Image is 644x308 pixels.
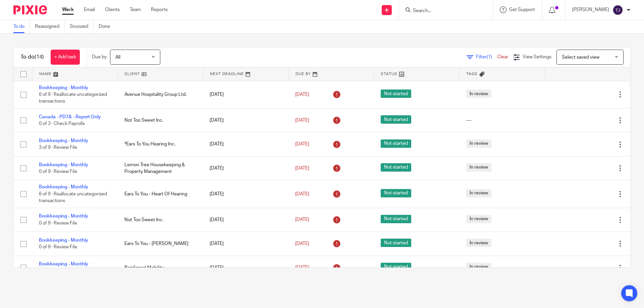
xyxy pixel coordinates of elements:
[203,180,288,208] td: [DATE]
[381,263,411,271] span: Not started
[118,81,203,108] td: Avenue Hospitality Group Ltd.
[118,132,203,156] td: *Ears To You Hearing Inc.
[466,89,491,98] span: In review
[151,6,168,13] a: Reports
[295,166,309,171] span: [DATE]
[39,185,88,189] a: Bookkeeping - Monthly
[39,238,88,243] a: Bookkeeping - Monthly
[381,163,411,172] span: Not started
[39,85,88,90] a: Bookkeeping - Monthly
[118,256,203,280] td: Rainforest Mobility
[381,139,411,148] span: Not started
[497,55,508,59] a: Clear
[612,5,623,15] img: svg%3E
[130,6,141,13] a: Team
[466,215,491,223] span: In review
[203,81,288,108] td: [DATE]
[295,218,309,222] span: [DATE]
[39,145,77,150] span: 3 of 9 · Review File
[118,232,203,256] td: Ears To You - [PERSON_NAME]
[295,92,309,97] span: [DATE]
[203,108,288,132] td: [DATE]
[295,265,309,270] span: [DATE]
[381,89,411,98] span: Not started
[84,6,95,13] a: Email
[118,108,203,132] td: Not Too Sweet Inc.
[39,245,77,249] span: 0 of 9 · Review File
[13,5,47,14] img: Pixie
[118,208,203,232] td: Not Too Sweet Inc.
[62,6,74,13] a: Work
[118,156,203,180] td: Lemon Tree Housekeeping & Property Management
[39,221,77,226] span: 0 of 9 · Review File
[381,189,411,197] span: Not started
[203,232,288,256] td: [DATE]
[39,214,88,219] a: Bookkeeping - Monthly
[39,169,77,174] span: 0 of 9 · Review File
[509,7,535,12] span: Get Support
[412,8,473,14] input: Search
[466,189,491,197] span: In review
[118,180,203,208] td: Ears To You - Heart Of Hearing
[51,50,80,65] a: + Add task
[203,156,288,180] td: [DATE]
[39,92,107,104] span: 6 of 9 · Reallocate uncategorized transactions
[562,55,599,60] span: Select saved view
[295,192,309,196] span: [DATE]
[381,215,411,223] span: Not started
[203,208,288,232] td: [DATE]
[523,55,551,59] span: View Settings
[466,263,491,271] span: In review
[476,55,497,59] span: Filter
[203,256,288,280] td: [DATE]
[39,192,107,203] span: 6 of 9 · Reallocate uncategorized transactions
[39,138,88,143] a: Bookkeeping - Monthly
[105,6,120,13] a: Clients
[39,163,88,167] a: Bookkeeping - Monthly
[115,55,120,60] span: All
[39,115,101,119] a: Canada - PD7A - Report Only
[13,20,30,33] a: To do
[466,239,491,247] span: In review
[92,54,107,60] p: Due by
[466,163,491,172] span: In review
[466,139,491,148] span: In review
[39,121,85,126] span: 0 of 3 · Check Payrolls
[35,20,65,33] a: Reassigned
[99,20,115,33] a: Done
[203,132,288,156] td: [DATE]
[487,55,492,59] span: (1)
[572,6,609,13] p: [PERSON_NAME]
[20,54,44,61] h1: To do
[381,239,411,247] span: Not started
[466,117,538,124] div: ---
[295,241,309,246] span: [DATE]
[39,262,88,266] a: Bookkeeping - Monthly
[70,20,94,33] a: Snoozed
[295,142,309,146] span: [DATE]
[295,118,309,123] span: [DATE]
[35,54,44,60] span: (14)
[466,72,478,76] span: Tags
[381,115,411,124] span: Not started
